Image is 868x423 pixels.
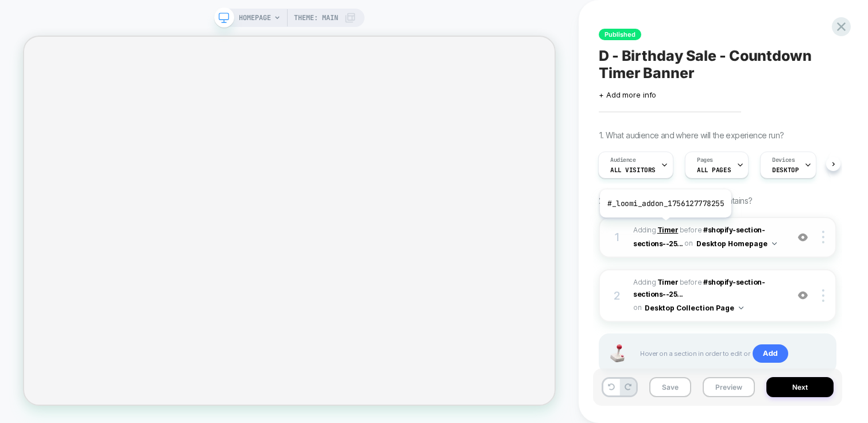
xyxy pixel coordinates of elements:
img: close [822,231,824,243]
div: 1 [611,227,623,247]
span: Devices [772,156,795,164]
span: Hover on a section in order to edit or [640,344,824,363]
span: ALL PAGES [697,166,731,174]
span: All Visitors [610,166,656,174]
span: Add [753,344,788,363]
button: Desktop Collection Page [645,301,743,315]
b: Timer [657,226,679,234]
span: Adding [633,226,678,234]
button: Save [649,377,691,397]
b: Timer [657,278,679,286]
span: DESKTOP [772,166,799,174]
span: Pages [697,156,713,164]
span: Theme: MAIN [294,9,338,27]
img: down arrow [739,306,743,309]
button: Next [766,377,834,397]
span: HOMEPAGE [239,9,271,27]
span: + Add more info [599,90,656,99]
img: Joystick [606,344,629,362]
img: crossed eye [798,232,808,242]
span: on [684,237,692,250]
span: 2. Which changes the experience contains? [599,196,752,205]
span: 1. What audience and where will the experience run? [599,130,784,140]
button: Desktop Homepage [696,236,777,251]
span: Adding [633,278,678,286]
span: BEFORE [680,278,702,286]
span: on [633,301,641,314]
span: Published [599,29,641,40]
span: D - Birthday Sale - Countdown Timer Banner [599,47,836,82]
span: BEFORE [680,226,702,234]
img: down arrow [772,242,777,245]
img: close [822,289,824,302]
img: crossed eye [798,290,808,300]
button: Preview [703,377,755,397]
span: Audience [610,156,636,164]
div: 2 [611,285,623,306]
